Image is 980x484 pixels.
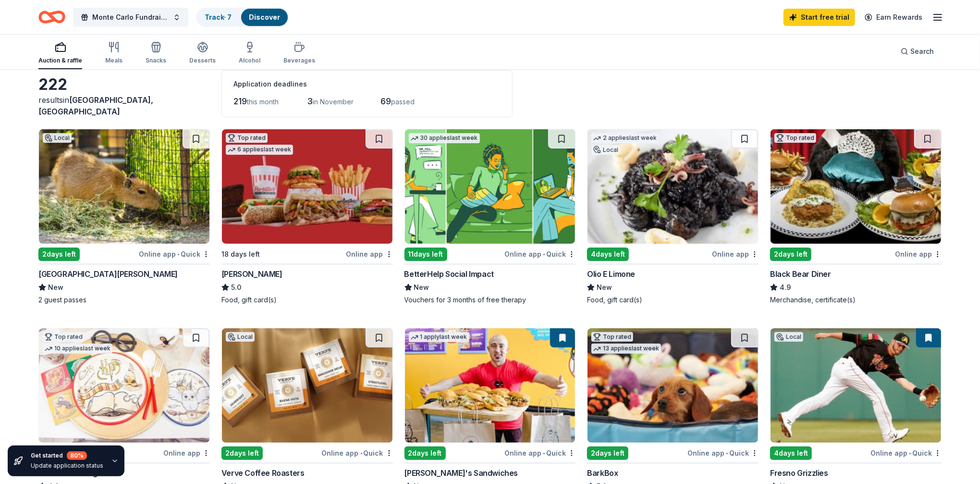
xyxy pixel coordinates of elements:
a: Home [38,6,65,28]
div: Local [774,332,803,342]
span: • [360,449,362,457]
button: Auction & raffle [38,37,82,69]
div: [PERSON_NAME]'s Sandwiches [404,467,518,479]
div: [PERSON_NAME] [221,268,282,280]
a: Discover [249,13,280,21]
div: 30 applies last week [409,133,480,143]
div: 80 % [67,451,87,460]
div: Update application status [31,462,103,470]
span: 4.9 [780,282,791,293]
span: • [726,449,728,457]
img: Image for BetterHelp Social Impact [405,129,576,244]
div: Olio E Limone [587,268,635,280]
div: 2 days left [587,447,628,460]
div: Meals [105,57,122,64]
span: • [543,250,545,258]
div: Online app Quick [504,248,576,260]
div: Top rated [774,133,816,143]
div: Vouchers for 3 months of free therapy [404,295,576,305]
a: Image for Black Bear DinerTop rated2days leftOnline appBlack Bear Diner4.9Merchandise, certificat... [770,129,942,305]
div: BetterHelp Social Impact [404,268,494,280]
div: 2 days left [404,447,446,460]
a: Track· 7 [205,13,232,21]
button: Track· 7Discover [196,8,289,27]
div: Application deadlines [233,78,501,90]
span: passed [391,98,415,106]
span: 3 [307,96,313,106]
div: 11 days left [404,248,447,261]
a: Start free trial [784,9,855,26]
div: Local [43,133,72,143]
div: Online app Quick [322,447,393,459]
div: 2 days left [770,248,811,261]
span: New [414,282,429,293]
img: Image for Ike's Sandwiches [405,328,576,443]
span: New [48,282,63,293]
button: Monte Carlo Fundraiser Event [73,8,188,27]
button: Snacks [146,37,166,69]
span: • [909,449,911,457]
div: 18 days left [221,248,260,260]
div: Online app Quick [504,447,576,459]
button: Alcohol [239,37,260,69]
button: Beverages [283,37,315,69]
div: Beverages [283,57,315,64]
div: Online app [895,248,942,260]
div: 4 days left [770,447,812,460]
div: Online app Quick [870,447,942,459]
div: Food, gift card(s) [587,295,759,305]
span: 219 [233,96,247,106]
span: Search [910,46,934,57]
div: Black Bear Diner [770,268,831,280]
div: Top rated [226,133,268,143]
div: Online app [163,447,210,459]
div: Top rated [591,332,633,342]
div: Top rated [43,332,85,342]
div: Food, gift card(s) [221,295,393,305]
div: BarkBox [587,467,618,479]
div: 2 days left [38,248,80,261]
span: Monte Carlo Fundraiser Event [92,12,169,23]
div: Fresno Grizzlies [770,467,828,479]
div: Online app [346,248,393,260]
div: 1 apply last week [409,332,469,342]
button: Desserts [189,37,216,69]
span: 69 [380,96,391,106]
div: 6 applies last week [226,145,293,155]
div: Desserts [189,57,216,64]
a: Image for BetterHelp Social Impact30 applieslast week11days leftOnline app•QuickBetterHelp Social... [404,129,576,305]
a: Earn Rewards [859,9,928,26]
div: Online app [712,248,759,260]
div: 2 days left [221,447,263,460]
span: this month [247,98,279,106]
div: 222 [38,75,210,94]
div: 10 applies last week [43,344,112,354]
img: Image for BarkBox [588,328,758,443]
div: 2 guest passes [38,295,210,305]
button: Search [893,42,942,61]
div: results [38,94,210,117]
span: in November [313,98,354,106]
span: • [543,449,545,457]
a: Image for Olio E Limone2 applieslast weekLocal4days leftOnline appOlio E LimoneNewFood, gift card(s) [587,129,759,305]
span: in [38,95,153,116]
div: Online app Quick [687,447,759,459]
img: Image for Portillo's [222,129,392,244]
img: Image for Black Bear Diner [771,129,941,244]
div: Verve Coffee Roasters [221,467,305,479]
img: Image for Oriental Trading [39,328,209,443]
div: Auction & raffle [38,57,82,64]
span: 5.0 [231,282,241,293]
div: Online app Quick [139,248,210,260]
img: Image for Verve Coffee Roasters [222,328,392,443]
div: [GEOGRAPHIC_DATA][PERSON_NAME] [38,268,178,280]
div: Get started [31,451,103,460]
div: Local [591,145,620,155]
img: Image for Fresno Grizzlies [771,328,941,443]
span: New [597,282,612,293]
div: 13 applies last week [591,344,661,354]
div: Merchandise, certificate(s) [770,295,942,305]
div: Alcohol [239,57,260,64]
div: 2 applies last week [591,133,659,143]
span: [GEOGRAPHIC_DATA], [GEOGRAPHIC_DATA] [38,95,153,116]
